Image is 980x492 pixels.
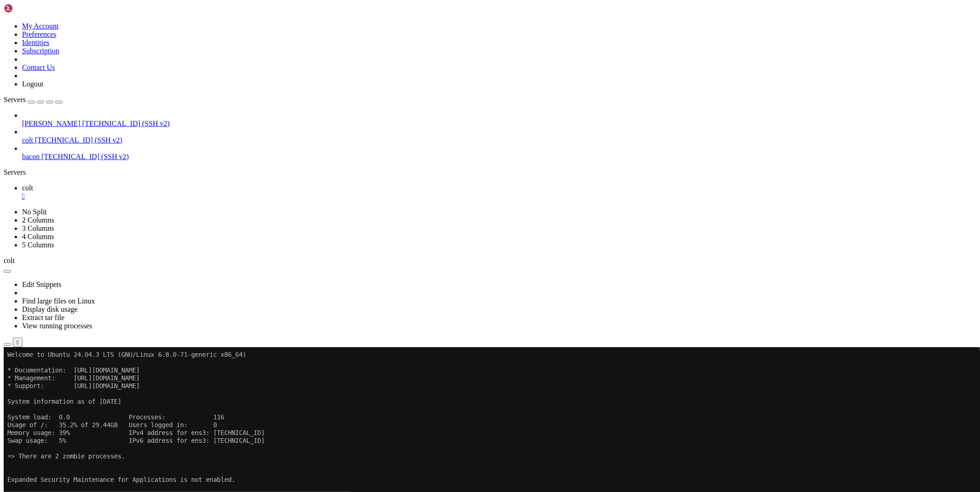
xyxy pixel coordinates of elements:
span: root [276,254,290,261]
span: version [74,238,99,246]
span: │ [59,277,62,285]
span: fork [125,262,140,269]
span: colt [22,184,33,192]
a: Subscription [22,47,59,55]
span: │ [4,262,7,269]
x-row: Welcome to Ubuntu 24.04.3 LTS (GNU/Linux 6.8.0-71-generic x86_64) [4,4,860,11]
span: │ [180,262,184,269]
x-row: root@homelyflesh:~# pm2 list [4,223,860,230]
x-row: Last login: [DATE] from [TECHNICAL_ID] [4,215,860,223]
span: │ [140,277,143,285]
span: │ [239,238,243,246]
span: │ [22,254,26,261]
span: │ [221,238,224,246]
span: │ [191,238,195,246]
span: │ [331,254,334,261]
x-row: System load: 0.0 Processes: 116 [4,66,860,74]
span: │ [232,254,235,261]
x-row: 0 updates can be applied immediately. [4,144,860,152]
span: │ [158,277,162,285]
a:  [22,192,976,200]
span: │ [88,254,92,261]
span: [TECHNICAL_ID] (SSH v2) [41,153,129,160]
a: Display disk usage [22,305,78,313]
span: │ [88,277,92,285]
span: │ [70,269,74,277]
span: 17 [11,262,18,269]
span: pid [121,238,132,246]
span: user [224,238,239,246]
span: id [7,238,15,246]
a: colt [22,184,976,200]
x-row: bacon-scripts default N/A 340161 6D 0 0% 49.9mb [4,262,860,269]
a: View running processes [22,322,92,330]
span: │ [162,269,165,277]
span: │ [206,269,210,277]
span: │ [235,277,239,285]
span: │ [4,269,7,277]
x-row: The list of available updates is more than a week old. [4,191,860,199]
span: │ [103,262,107,269]
span: [TECHNICAL_ID] (SSH v2) [35,136,122,144]
x-row: See [URL][DOMAIN_NAME] or run: sudo pro status [4,168,860,176]
span: fork [110,254,125,262]
a: Contact Us [22,63,55,71]
span: │ [103,277,107,285]
div: (20, 37) [81,293,85,301]
span: └────┴──────────────────┴─────────────┴─────────┴─────────┴──────────┴────────┴──────┴───────────... [4,285,526,292]
span: │ [165,254,169,261]
a: Servers [4,96,62,103]
span: colt [4,257,15,264]
x-row: To check for new updates run: sudo apt update [4,199,860,207]
li: [PERSON_NAME] [TECHNICAL_ID] (SSH v2) [22,111,976,128]
span: online [195,254,217,261]
span: │ [206,238,210,246]
a: bacon [TECHNICAL_ID] (SSH v2) [22,153,976,161]
span: │ [22,277,26,285]
span: │ [217,269,221,277]
div:  [17,339,19,346]
x-row: turnstile default N/A 1468 16D 0 0% 105.2mb [4,277,860,285]
span: │ [154,269,158,277]
x-row: System information as of [DATE] [4,51,860,58]
span: │ [224,277,228,285]
span: │ [290,254,294,261]
span: │ [4,254,7,261]
a: Edit Snippets [22,280,62,288]
span: ┌────┬──────────────────┬─────────────┬─────────┬─────────┬──────────┬────────┬──────┬───────────... [4,230,526,238]
span: │ [268,254,272,261]
span: │ [243,254,246,261]
x-row: * Documentation: [URL][DOMAIN_NAME] [4,19,860,27]
span: │ [243,269,246,277]
span: 2 [11,269,15,277]
x-row: bacon-bot default N/A 376259 4D 57 0% 45.1mb [4,254,860,262]
span: │ [4,238,7,246]
span: │ [342,262,346,269]
a: 4 Columns [22,233,54,240]
x-row: Swap usage: 5% IPv6 address for ens3: [TECHNICAL_ID] [4,90,860,97]
span: │ [180,277,184,285]
span: │ [70,238,74,246]
span: bacon [22,153,40,160]
span: uptime [136,238,158,246]
span: status [169,238,191,246]
span: │ [132,238,136,246]
div: Servers [4,168,976,177]
span: mem [210,238,221,246]
span: mode [103,238,118,246]
span: colt [22,136,33,144]
span: Servers [4,96,26,103]
span: │ [254,262,257,269]
span: fork [110,277,125,285]
span: │ [272,238,276,246]
x-row: root@homelyflesh:~# [4,293,860,301]
span: │ [301,262,305,269]
button:  [13,338,23,347]
span: watching [243,238,272,246]
span: │ [103,254,107,261]
span: │ [118,238,121,246]
span: │ [243,262,246,269]
span: │ [59,254,62,261]
span: root [250,269,265,277]
span: │ [40,269,44,277]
